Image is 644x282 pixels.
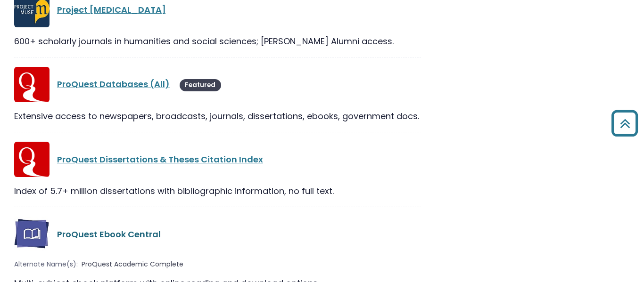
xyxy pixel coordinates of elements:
[57,153,263,165] a: ProQuest Dissertations & Theses Citation Index
[57,228,161,240] a: ProQuest Ebook Central
[180,79,221,91] span: Featured
[14,110,421,122] div: Extensive access to newspapers, broadcasts, journals, dissertations, ebooks, government docs.
[57,78,170,90] a: ProQuest Databases (All)
[14,185,421,197] div: Index of 5.7+ million dissertations with bibliographic information, no full text.
[82,259,183,269] span: ProQuest Academic Complete
[57,4,166,16] a: Project [MEDICAL_DATA]
[608,114,642,132] a: Back to Top
[14,35,421,48] div: 600+ scholarly journals in humanities and social sciences; [PERSON_NAME] Alumni access.
[14,259,78,269] span: Alternate Name(s):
